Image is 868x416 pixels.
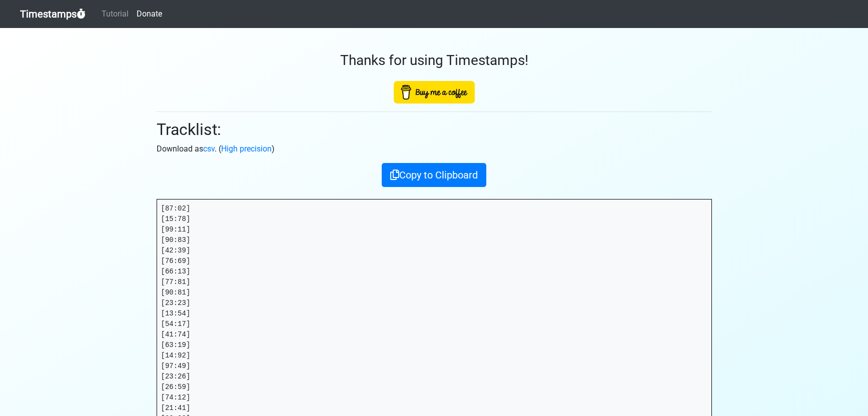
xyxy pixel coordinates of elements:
img: Buy Me A Coffee [394,81,475,103]
a: csv [203,144,215,153]
h2: Tracklist: [157,120,712,139]
a: High precision [221,144,272,153]
h3: Thanks for using Timestamps! [157,52,712,69]
a: Tutorial [98,4,133,24]
button: Copy to Clipboard [382,163,486,187]
p: Download as . ( ) [157,143,712,155]
a: Donate [133,4,166,24]
a: Timestamps [20,4,86,24]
